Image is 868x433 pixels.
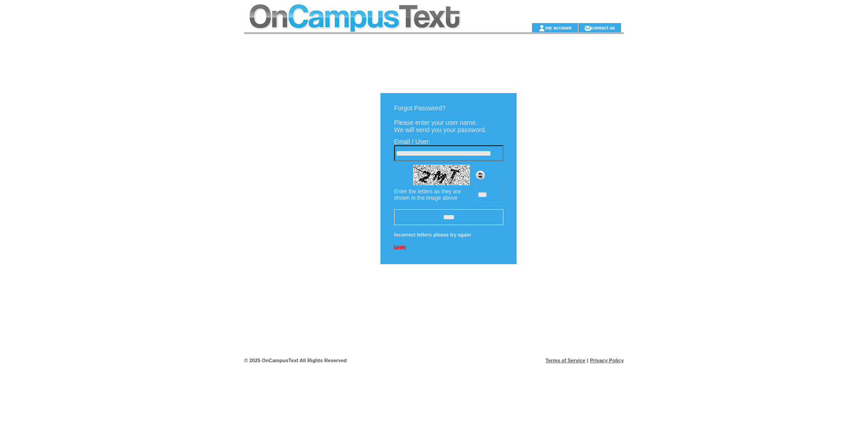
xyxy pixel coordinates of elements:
span: © 2025 OnCampusText All Rights Reserved [244,358,347,363]
span: Enter the letters as they are shown in the image above [394,188,461,201]
a: Terms of Service [546,358,586,363]
a: Login [394,244,406,249]
img: contact_us_icon.gif [584,25,591,32]
a: Privacy Policy [590,358,624,363]
img: Captcha.jpg [413,165,470,185]
span: Incorrect letters please try again [394,230,503,240]
a: my account [545,25,572,30]
span: | [587,358,588,363]
img: account_icon.gif [538,25,545,32]
span: Email / User: [394,138,430,145]
img: refresh.png [476,171,485,180]
span: Forgot Password? Please enter your user name. We will send you your password. [394,104,487,133]
a: contact us [591,25,615,30]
